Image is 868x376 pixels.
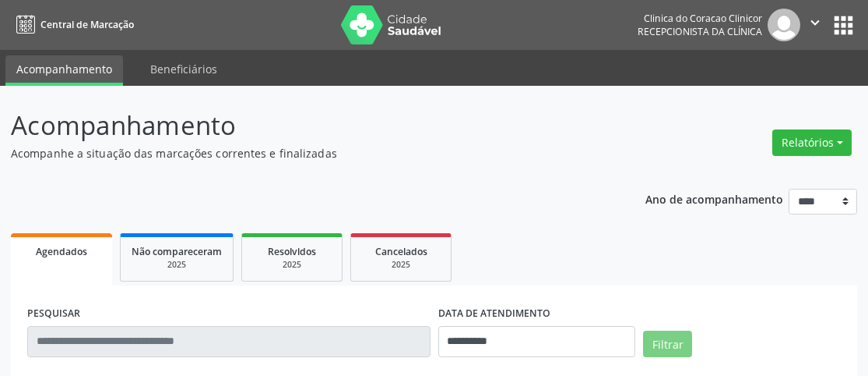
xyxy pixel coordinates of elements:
button: Relatórios [772,129,852,156]
span: Agendados [36,245,87,258]
button:  [800,9,830,41]
p: Acompanhamento [11,106,603,145]
span: Central de Marcação [40,18,134,31]
div: Clinica do Coracao Clinicor [638,12,762,25]
button: apps [830,12,857,39]
p: Ano de acompanhamento [645,189,783,208]
div: 2025 [132,259,222,271]
a: Acompanhamento [5,55,123,86]
span: Resolvidos [268,245,316,258]
img: img [768,9,800,41]
a: Central de Marcação [11,12,134,37]
div: 2025 [253,259,331,271]
i:  [807,14,824,31]
a: Beneficiários [139,55,228,83]
label: DATA DE ATENDIMENTO [438,302,550,326]
span: Recepcionista da clínica [638,25,762,38]
span: Cancelados [375,245,427,258]
span: Não compareceram [132,245,222,258]
p: Acompanhe a situação das marcações correntes e finalizadas [11,145,603,161]
label: PESQUISAR [27,302,80,326]
div: 2025 [362,259,440,271]
button: Filtrar [643,331,692,357]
